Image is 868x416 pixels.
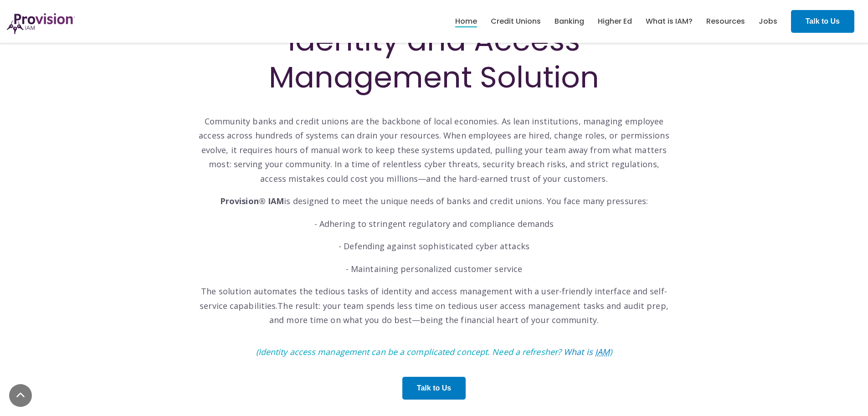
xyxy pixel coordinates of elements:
[417,384,451,392] strong: Talk to Us
[220,195,284,206] strong: Provision® IAM
[564,346,610,357] a: What isIAM
[197,262,671,277] p: - Maintaining personalized customer service
[269,300,668,326] span: The result: your team spends less time on tedious user access management tasks and audit prep, an...
[791,10,854,33] a: Talk to Us
[455,14,477,29] a: Home
[646,14,693,29] a: What is IAM?
[7,13,75,34] img: ProvisionIAM-Logo-Purple
[197,217,671,231] p: - Adhering to stringent regulatory and compliance demands
[200,286,667,311] span: The solution automates the tedious tasks of identity and access management with a user-friendly i...
[197,194,671,209] p: is designed to meet the unique needs of banks and credit unions. You face many pressures:
[197,100,671,186] p: Community banks and credit unions are the backbone of local economies. As lean institutions, mana...
[256,346,612,357] i: (Identity access management can be a complicated concept. Need a refresher? )
[197,239,671,254] p: - Defending against sophisticated cyber attacks
[759,14,777,29] a: Jobs
[555,14,584,29] a: Banking
[595,346,610,357] abbr: Identity Access Management
[491,14,541,29] a: Credit Unions
[402,377,466,400] a: Talk to Us
[806,17,840,25] strong: Talk to Us
[598,14,632,29] a: Higher Ed
[706,14,745,29] a: Resources
[448,7,784,36] nav: menu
